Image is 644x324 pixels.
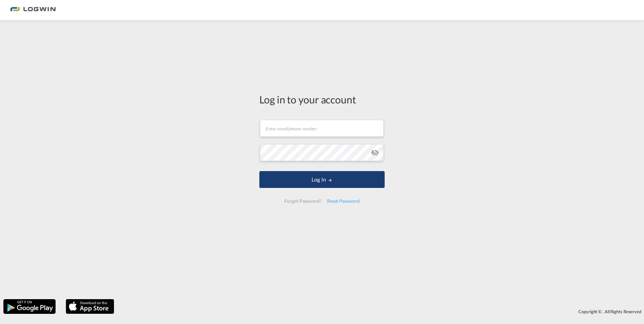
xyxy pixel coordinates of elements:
div: Forgot Password? [282,195,324,207]
div: Log in to your account [259,92,385,106]
div: Copyright © . All Rights Reserved [118,306,644,317]
img: apple.png [65,298,115,315]
input: Enter email/phone number [260,120,384,137]
button: LOGIN [259,171,385,188]
md-icon: icon-eye-off [371,149,379,157]
img: google.png [3,298,56,315]
div: Reset Password [324,195,362,207]
img: 2761ae10d95411efa20a1f5e0282d2d7.png [10,3,56,18]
